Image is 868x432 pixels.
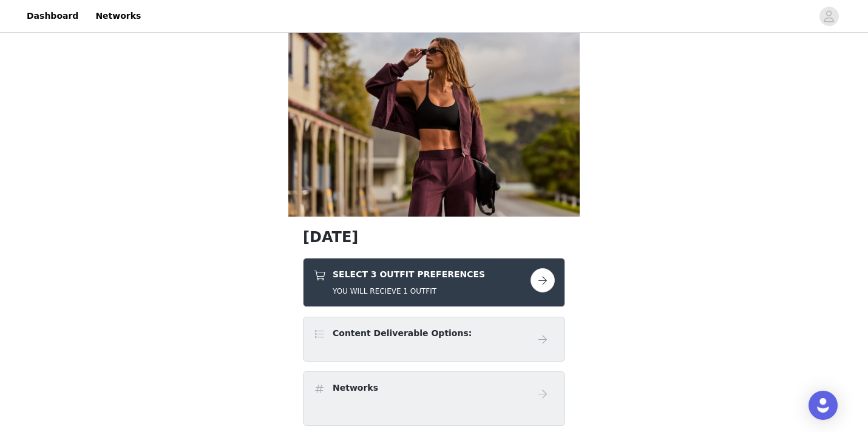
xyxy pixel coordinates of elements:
[333,286,485,297] h5: YOU WILL RECIEVE 1 OUTFIT
[303,226,565,248] h1: [DATE]
[809,391,838,420] div: Open Intercom Messenger
[88,2,148,30] a: Networks
[303,317,565,362] div: Content Deliverable Options:
[288,22,580,217] img: campaign image
[333,327,472,340] h4: Content Deliverable Options:
[303,258,565,307] div: SELECT 3 OUTFIT PREFERENCES
[19,2,86,30] a: Dashboard
[823,7,835,26] div: avatar
[333,268,485,281] h4: SELECT 3 OUTFIT PREFERENCES
[333,382,378,394] h4: Networks
[303,371,565,426] div: Networks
